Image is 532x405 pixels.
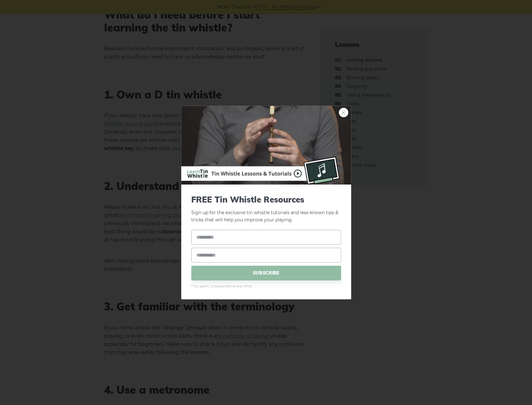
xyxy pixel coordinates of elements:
a: × [339,108,348,117]
span: FREE Tin Whistle Resources [191,195,341,204]
p: Sign up for the exclusive tin whistle tutorials and less-known tips & tricks that will help you i... [191,195,341,224]
img: Tin Whistle Buying Guide Preview [181,106,351,185]
span: SUBSCRIBE [191,265,341,280]
span: * No spam. Unsubscribe at any time. [191,283,341,289]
